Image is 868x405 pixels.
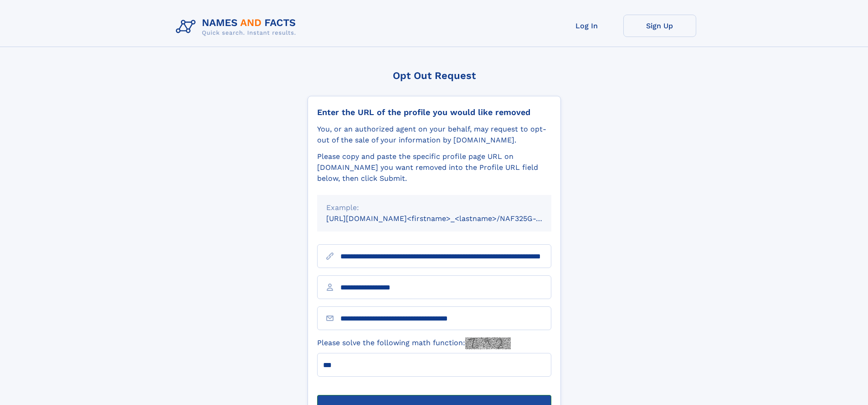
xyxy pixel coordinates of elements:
[308,70,561,81] div: Opt Out Request
[326,214,569,223] small: [URL][DOMAIN_NAME]<firstname>_<lastname>/NAF325G-xxxxxxxx
[172,15,303,39] img: Logo Names and Facts
[326,202,542,213] div: Example:
[317,337,511,349] label: Please solve the following math function:
[623,15,696,37] a: Sign Up
[317,107,551,117] div: Enter the URL of the profile you would like removed
[550,15,623,37] a: Log In
[317,151,551,184] div: Please copy and paste the specific profile page URL on [DOMAIN_NAME] you want removed into the Pr...
[317,124,551,146] div: You, or an authorized agent on your behalf, may request to opt-out of the sale of your informatio...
